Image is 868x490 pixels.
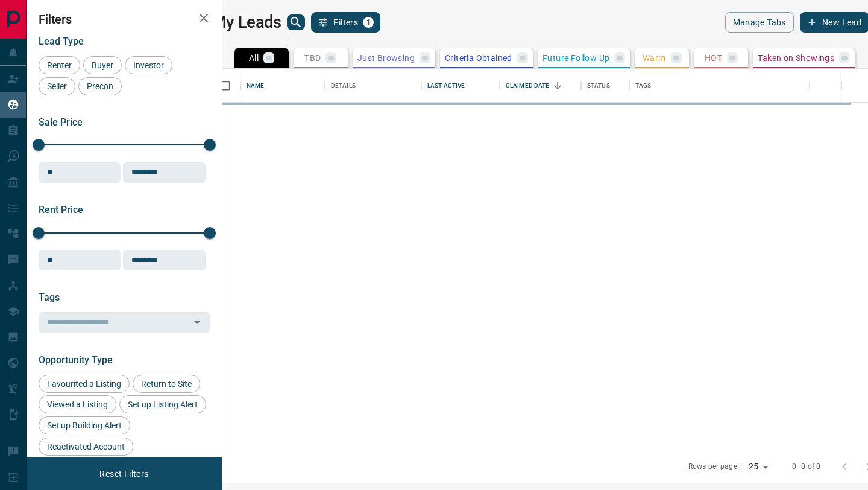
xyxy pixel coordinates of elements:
button: Open [189,314,206,331]
div: Set up Building Alert [39,416,130,434]
span: Return to Site [137,379,196,389]
div: Precon [78,77,122,95]
p: Just Browsing [357,54,415,62]
span: Reactivated Account [43,442,129,451]
div: Seller [39,77,75,95]
div: Claimed Date [500,69,581,103]
div: Last Active [421,69,500,103]
button: Sort [549,77,566,94]
div: Set up Listing Alert [119,395,206,413]
div: Status [581,69,629,103]
div: Return to Site [133,375,200,393]
button: Reset Filters [92,463,156,484]
div: Details [325,69,421,103]
div: Status [587,69,610,103]
div: Last Active [427,69,465,103]
span: Lead Type [39,36,84,47]
span: Seller [43,81,71,91]
p: HOT [705,54,722,62]
span: Viewed a Listing [43,399,112,409]
span: Favourited a Listing [43,379,125,389]
div: 25 [744,458,773,476]
div: Reactivated Account [39,437,133,456]
span: Sale Price [39,116,83,128]
h2: Filters [39,12,210,27]
div: Details [331,69,356,103]
p: Taken on Showings [758,54,834,62]
p: 0–0 of 0 [792,462,820,472]
div: Name [247,69,265,103]
div: Name [241,69,325,103]
p: Warm [643,54,666,62]
span: 1 [364,18,373,27]
span: Buyer [87,60,118,70]
button: Manage Tabs [725,12,794,33]
span: Opportunity Type [39,354,113,366]
button: Filters1 [311,12,380,33]
p: Rows per page: [688,462,739,472]
p: All [249,54,259,62]
div: Claimed Date [506,69,550,103]
span: Tags [39,291,60,303]
div: Tags [629,69,810,103]
h1: My Leads [212,13,281,32]
div: Tags [635,69,652,103]
span: Set up Building Alert [43,421,126,430]
p: TBD [304,54,321,62]
span: Investor [129,60,168,70]
div: Investor [125,56,172,74]
div: Favourited a Listing [39,375,130,393]
div: Buyer [83,56,122,74]
span: Precon [83,81,118,91]
button: search button [287,14,305,30]
p: Criteria Obtained [445,54,512,62]
span: Renter [43,60,76,70]
div: Viewed a Listing [39,395,116,413]
div: Renter [39,56,80,74]
span: Set up Listing Alert [124,399,202,409]
p: Future Follow Up [542,54,609,62]
span: Rent Price [39,204,83,215]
